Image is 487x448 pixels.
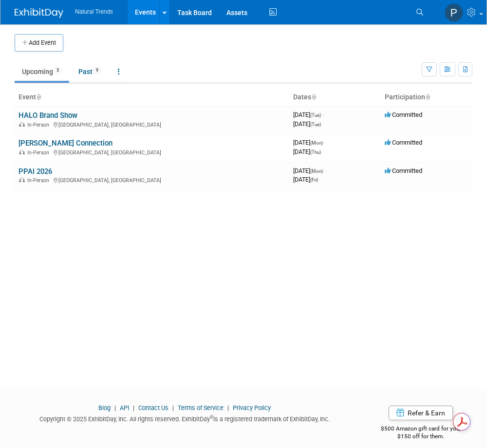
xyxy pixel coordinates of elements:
span: | [131,404,137,411]
span: (Fri) [310,177,318,183]
div: $500 Amazon gift card for you, [369,418,473,441]
span: | [170,404,176,411]
span: Committed [385,139,422,146]
span: Committed [385,167,422,174]
span: 9 [93,67,101,74]
span: (Tue) [310,112,321,118]
span: [DATE] [293,111,324,118]
span: - [324,139,326,146]
span: Natural Trends [75,8,113,15]
span: 3 [54,67,62,74]
span: [DATE] [293,148,321,155]
span: (Thu) [310,149,321,155]
span: (Tue) [310,122,321,127]
span: (Mon) [310,140,323,146]
div: Copyright © 2025 ExhibitDay, Inc. All rights reserved. ExhibitDay is a registered trademark of Ex... [15,412,355,424]
a: HALO Brand Show [19,111,77,120]
span: In-Person [27,122,52,128]
th: Dates [289,89,381,106]
th: Participation [381,89,472,106]
img: ExhibitDay [15,8,63,18]
span: [DATE] [293,167,326,174]
span: In-Person [27,177,52,184]
img: In-Person Event [19,177,25,182]
span: [DATE] [293,176,318,183]
a: Upcoming3 [15,62,69,81]
a: [PERSON_NAME] Connection [19,139,112,148]
a: Terms of Service [178,404,224,411]
a: Sort by Participation Type [425,93,430,101]
img: Paul Christensen [445,3,463,22]
button: Add Event [15,34,63,52]
th: Event [15,89,289,106]
sup: ® [210,414,213,420]
div: $150 off for them. [369,432,473,441]
span: (Mon) [310,168,323,174]
span: | [112,404,118,411]
a: API [120,404,129,411]
a: Past9 [71,62,109,81]
div: [GEOGRAPHIC_DATA], [GEOGRAPHIC_DATA] [19,120,285,128]
a: Refer & Earn [389,406,453,420]
span: Committed [385,111,422,118]
span: - [324,167,326,174]
span: [DATE] [293,120,321,128]
a: Privacy Policy [233,404,271,411]
a: PPAI 2026 [19,167,52,176]
span: | [225,404,231,411]
img: In-Person Event [19,149,25,154]
div: [GEOGRAPHIC_DATA], [GEOGRAPHIC_DATA] [19,176,285,184]
a: Blog [98,404,111,411]
span: [DATE] [293,139,326,146]
span: - [322,111,324,118]
a: Sort by Event Name [36,93,41,101]
a: Sort by Start Date [311,93,316,101]
a: Contact Us [138,404,169,411]
div: [GEOGRAPHIC_DATA], [GEOGRAPHIC_DATA] [19,148,285,156]
span: In-Person [27,149,52,156]
img: In-Person Event [19,122,25,127]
